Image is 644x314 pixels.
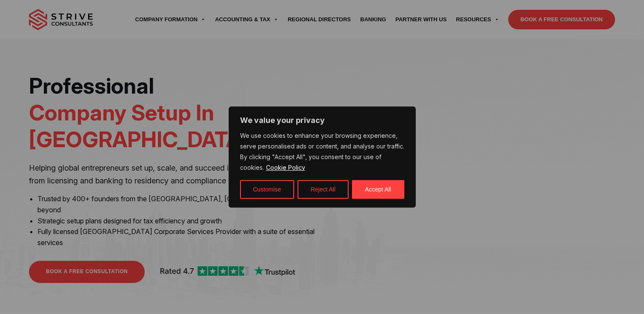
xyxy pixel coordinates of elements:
[229,106,416,208] div: We value your privacy
[352,180,404,199] button: Accept All
[240,180,294,199] button: Customise
[266,163,306,171] a: Cookie Policy
[240,115,404,126] p: We value your privacy
[240,131,404,173] p: We use cookies to enhance your browsing experience, serve personalised ads or content, and analys...
[298,180,349,199] button: Reject All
